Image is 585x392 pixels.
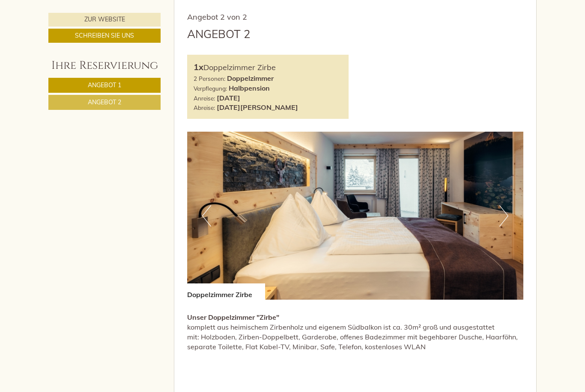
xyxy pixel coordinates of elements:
div: Angebot 2 [187,26,251,42]
a: Zur Website [48,13,161,27]
div: Doppelzimmer Zirbe [194,61,343,74]
b: [DATE][PERSON_NAME] [217,103,298,112]
small: Verpflegung: [194,85,227,92]
b: Halbpension [229,84,270,92]
button: Previous [202,205,211,227]
span: Angebot 2 [88,98,121,106]
a: Schreiben Sie uns [48,29,161,43]
span: Angebot 1 [88,81,121,89]
b: [DATE] [217,94,240,102]
small: Anreise: [194,94,215,102]
b: 1x [194,62,203,72]
small: 2 Personen: [194,75,225,82]
button: Next [499,205,508,227]
div: Ihre Reservierung [48,58,161,74]
span: Angebot 2 von 2 [187,12,247,22]
p: komplett aus heimischem Zirbenholz und eigenem Südbalkon ist ca. 30m² groß und ausgestattet mit: ... [187,312,524,351]
strong: Unser Doppelzimmer "Zirbe" [187,313,279,321]
b: Doppelzimmer [227,74,274,83]
img: image [187,132,524,300]
div: Doppelzimmer Zirbe [187,283,265,300]
small: Abreise: [194,104,215,111]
